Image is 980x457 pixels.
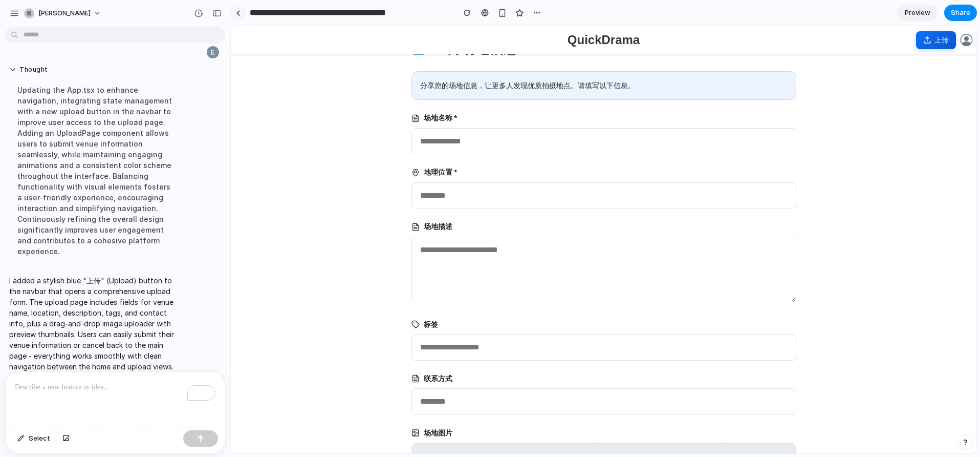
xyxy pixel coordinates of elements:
button: [PERSON_NAME] [20,5,106,22]
iframe: To enrich screen reader interactions, please activate Accessibility in Grammarly extension settings [231,26,976,453]
div: To enrich screen reader interactions, please activate Accessibility in Grammarly extension settings [6,372,225,426]
span: [PERSON_NAME] [38,8,91,18]
div: Updating the App.tsx to enhance navigation, integrating state management with a new upload button... [9,78,180,263]
button: Select [12,430,55,447]
button: Share [944,5,977,21]
p: I added a stylish blue "上传" (Upload) button to the navbar that opens a comprehensive upload form.... [9,275,180,372]
a: Preview [897,5,938,21]
span: Share [951,8,970,18]
span: Select [29,433,50,444]
span: Preview [905,8,930,18]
